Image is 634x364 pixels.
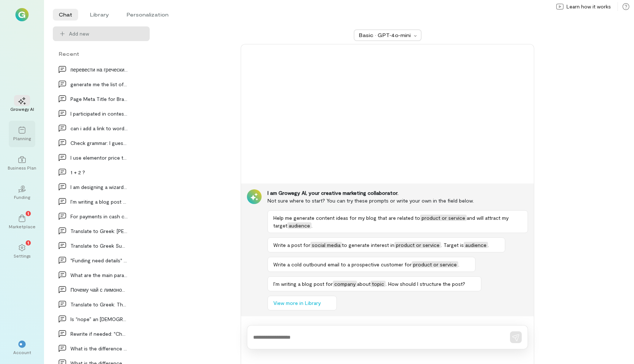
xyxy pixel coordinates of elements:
span: audience [464,242,488,248]
span: 1 [28,239,29,246]
div: Growegy AI [10,106,34,112]
div: For payments in cash contact [PERSON_NAME] at [GEOGRAPHIC_DATA]… [70,212,128,220]
span: Learn how it works [566,3,611,10]
span: . [488,242,489,248]
div: generate me the list of 35 top countries by size [70,80,128,88]
span: about [357,281,371,287]
div: Translate to Greek Subject: Offer for fixing the… [70,242,128,250]
button: View more in Library [267,296,337,310]
span: topic [371,281,386,287]
div: I am designing a wizard that helps the new user t… [70,183,128,191]
div: Check grammar: I guess I have some relevant exper… [70,139,128,147]
div: "Funding need details" or "Funding needs details"? [70,256,128,264]
button: I’m writing a blog post forcompanyabouttopic. How should I structure the post? [267,276,481,291]
div: Business Plan [8,165,36,171]
div: Translate to Greek: [PERSON_NAME] Court Administrative Com… [70,227,128,235]
span: 1 [28,210,29,216]
button: Write a cold outbound email to a prospective customer forproduct or service. [267,257,475,272]
div: I use elementor price table, can I get the plan s… [70,154,128,161]
div: Not sure where to start? You can try these prompts or write your own in the field below. [267,197,528,204]
div: Marketplace [9,223,36,229]
span: Write a post for [273,242,310,248]
span: . [311,222,313,229]
span: social media [310,242,342,248]
span: View more in Library [273,299,321,307]
div: I participated in contest on codeforces, the cont… [70,110,128,117]
div: перевести на греческий и английский и : При расс… [70,66,128,73]
span: product or service [420,215,467,221]
div: Settings [14,253,31,259]
span: Add new [69,30,89,37]
div: Planning [13,135,31,141]
a: Funding [9,179,35,206]
div: What is the difference between απολυση and αφυπηρ… [70,345,128,352]
a: Marketplace [9,209,35,235]
a: Planning [9,121,35,147]
span: company [333,281,357,287]
div: can i add a link to wordpress wpforms checkbox fi… [70,124,128,132]
div: Page Meta Title for Brand [70,95,128,103]
span: product or service [412,261,458,267]
div: I’m writing a blog post for company about topic.… [70,198,128,205]
span: product or service [394,242,441,248]
span: Write a cold outbound email to a prospective customer for [273,261,412,267]
a: Growegy AI [9,91,35,118]
div: Почему чай с лимоном вкуснее? [70,286,128,294]
div: What are the main parameters when describing the… [70,271,128,279]
div: Is “nope” an [DEMOGRAPHIC_DATA] or [DEMOGRAPHIC_DATA]? [70,315,128,323]
div: I am Growegy AI, your creative marketing collaborator. [267,189,528,197]
a: Business Plan [9,150,35,176]
li: Library [84,9,115,21]
button: Write a post forsocial mediato generate interest inproduct or service. Target isaudience. [267,237,505,252]
div: Account [13,349,31,355]
div: Rewrite if needed: "Changing company name here ha… [70,330,128,338]
span: audience [287,222,311,229]
div: Basic · GPT‑4o‑mini [359,32,412,39]
span: to generate interest in [342,242,394,248]
a: Settings [9,238,35,265]
span: . [458,261,459,267]
li: Chat [53,9,78,21]
div: 1 + 2 ? [70,168,128,176]
span: . Target is [441,242,464,248]
div: Funding [14,194,30,200]
div: Translate to Greek: The external lift door clos… [70,301,128,308]
span: I’m writing a blog post for [273,281,333,287]
button: Help me generate content ideas for my blog that are related toproduct or serviceand will attract ... [267,210,528,233]
span: Help me generate content ideas for my blog that are related to [273,215,420,221]
div: Recent [53,50,150,58]
li: Personalization [121,9,174,21]
span: . How should I structure the post? [386,281,465,287]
